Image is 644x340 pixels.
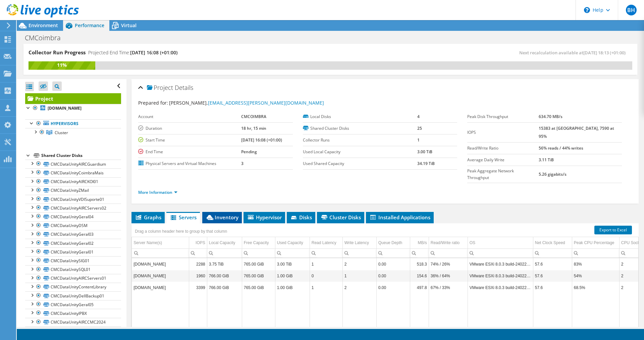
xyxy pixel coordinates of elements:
td: Column Read/Write ratio, Value 36% / 64% [429,270,468,282]
td: Free Capacity Column [242,237,275,249]
b: 1 [417,137,420,143]
td: Column MB/s, Filter cell [410,248,429,258]
b: 25 [417,125,422,131]
td: Column Write Latency, Value 2 [342,282,376,293]
span: [DATE] 16:08 (+01:00) [130,49,177,56]
b: 56% reads / 44% writes [539,145,583,151]
a: CMCDataUnityVDISuporte01 [25,195,121,204]
td: Column Write Latency, Value 1 [342,270,376,282]
b: 18 hr, 15 min [241,125,266,131]
a: CMCDataUnityGeral03 [25,230,121,239]
b: 3.11 TiB [539,157,554,163]
span: BH [626,5,637,15]
td: Column OS, Value VMware ESXi 8.0.3 build-24022510 [468,282,533,293]
td: Column Server Name(s), Value vmwarepacos1.cm-coimbra.pt [132,270,189,282]
td: Column Peak CPU Percentage, Value 68.5% [572,282,619,293]
label: Shared Cluster Disks [303,125,417,132]
div: Peak CPU Percentage [574,239,614,247]
span: Disks [290,214,312,221]
td: Column Server Name(s), Filter cell [132,248,189,258]
td: Server Name(s) Column [132,237,189,249]
td: Column Read Latency, Value 0 [310,270,342,282]
td: IOPS Column [189,237,207,249]
td: Column MB/s, Value 497.8 [410,282,429,293]
a: CMCDataUnityGeral02 [25,239,121,247]
td: Column Free Capacity, Value 765.00 GiB [242,270,275,282]
label: Duration [138,125,241,132]
a: CMCDataUnityGeral01 [25,247,121,256]
a: CMCDataUnityIPBX [25,309,121,318]
a: CMCDataUnityGeral05 [25,300,121,309]
label: IOPS [467,129,539,136]
div: Write Latency [344,239,369,247]
label: Prepared for: [138,100,168,106]
h1: CMCoimbra [22,34,71,42]
td: Column OS, Value VMware ESXi 8.0.3 build-24022510 [468,270,533,282]
div: Server Name(s) [133,239,162,247]
span: Performance [75,22,104,29]
label: Used Local Capacity [303,149,417,155]
a: CMCDataUnityLogs [25,327,121,335]
span: [PERSON_NAME], [169,100,324,106]
label: Physical Servers and Virtual Machines [138,160,241,167]
svg: \n [584,7,590,13]
b: Pending [241,149,257,155]
td: Column Used Capacity, Value 3.00 TiB [275,258,310,270]
td: Column Free Capacity, Filter cell [242,248,275,258]
td: Column Read Latency, Filter cell [310,248,342,258]
td: Column OS, Value VMware ESXi 8.0.3 build-24022510 [468,258,533,270]
td: Column Peak CPU Percentage, Value 54% [572,270,619,282]
td: Column Server Name(s), Value vmwarepacos3.cm-coimbra.pt [132,258,189,270]
span: Servers [170,214,197,221]
div: Read/Write ratio [431,239,460,247]
td: Column Used Capacity, Value 1.00 GiB [275,270,310,282]
td: Column Local Capacity, Value 3.75 TiB [207,258,242,270]
td: Column Net Clock Speed, Filter cell [533,248,572,258]
span: Details [175,83,193,92]
b: 3 [241,161,244,166]
b: 34.19 TiB [417,161,435,166]
label: Peak Disk Throughput [467,113,539,120]
td: Column Used Capacity, Value 1.00 GiB [275,282,310,293]
td: Local Capacity Column [207,237,242,249]
td: Column IOPS, Filter cell [189,248,207,258]
a: [DOMAIN_NAME] [25,104,121,113]
a: CMCDataUnityAIRCCMC2024 [25,318,121,327]
label: Start Time [138,137,241,144]
span: Project [147,84,173,91]
b: 5.26 gigabits/s [539,171,567,177]
td: Column Queue Depth, Filter cell [376,248,410,258]
td: Column Write Latency, Filter cell [342,248,376,258]
span: Cluster Disks [320,214,361,221]
td: Column Read/Write ratio, Value 74% / 26% [429,258,468,270]
a: CMCDataUnitySQL01 [25,265,121,274]
a: CMCDataUnityZMail [25,186,121,195]
b: [DATE] 16:08 (+01:00) [241,137,282,143]
td: OS Column [468,237,533,249]
td: Column Read/Write ratio, Filter cell [429,248,468,258]
td: Net Clock Speed Column [533,237,572,249]
b: [DOMAIN_NAME] [48,105,82,111]
a: Cluster [25,128,121,137]
td: Column IOPS, Value 2288 [189,258,207,270]
a: CMCDataUnityAIRCGuardium [25,160,121,168]
a: CMCDataUnityGeral04 [25,212,121,221]
span: Inventory [206,214,238,221]
span: Graphs [135,214,161,221]
a: Project [25,93,121,104]
td: Column Read Latency, Value 1 [310,282,342,293]
td: Peak CPU Percentage Column [572,237,619,249]
label: Collector Runs [303,137,417,144]
td: Column Local Capacity, Filter cell [207,248,242,258]
a: CMCDataUnityCoimbraMais [25,168,121,177]
h4: Projected End Time: [88,49,177,56]
div: Free Capacity [244,239,269,247]
td: MB/s Column [410,237,429,249]
a: [EMAIL_ADDRESS][PERSON_NAME][DOMAIN_NAME] [208,100,324,106]
td: Column Free Capacity, Value 765.00 GiB [242,258,275,270]
b: 3.00 TiB [417,149,432,155]
td: Column IOPS, Value 3399 [189,282,207,293]
a: Hypervisors [25,119,121,128]
b: CMCOIMBRA [241,114,266,119]
b: 15383 at [GEOGRAPHIC_DATA], 7590 at 95% [539,125,614,139]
